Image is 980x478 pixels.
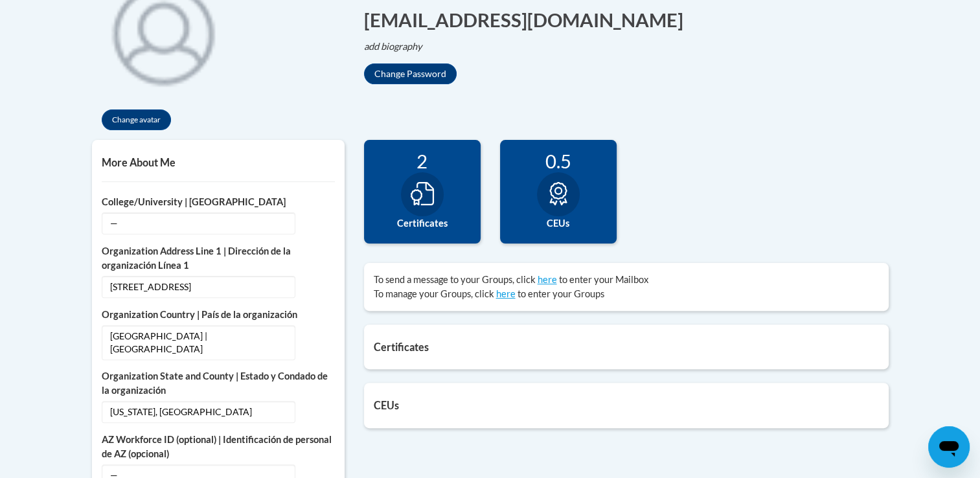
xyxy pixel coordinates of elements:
label: AZ Workforce ID (optional) | Identificación de personal de AZ (opcional) [102,433,335,461]
button: Edit email address [364,6,692,33]
i: add biography [364,41,422,52]
div: 0.5 [510,150,607,172]
label: College/University | [GEOGRAPHIC_DATA] [102,195,335,209]
button: Change avatar [102,109,171,130]
span: [GEOGRAPHIC_DATA] | [GEOGRAPHIC_DATA] [102,325,295,360]
label: CEUs [510,216,607,231]
label: Organization State and County | Estado y Condado de la organización [102,369,335,398]
span: To send a message to your Groups, click [374,274,536,285]
iframe: Button to launch messaging window [928,426,970,468]
span: [STREET_ADDRESS] [102,276,295,298]
div: 2 [374,150,471,172]
label: Organization Country | País de la organización [102,308,335,322]
span: to enter your Mailbox [559,274,648,285]
button: Edit biography [364,40,433,54]
label: Organization Address Line 1 | Dirección de la organización Línea 1 [102,244,335,273]
a: here [538,274,557,285]
span: — [102,212,295,234]
button: Change Password [364,63,457,84]
h5: CEUs [374,399,879,411]
label: Certificates [374,216,471,231]
a: here [496,288,516,299]
span: to enter your Groups [518,288,604,299]
h5: More About Me [102,156,335,168]
h5: Certificates [374,341,879,353]
span: To manage your Groups, click [374,288,494,299]
span: [US_STATE], [GEOGRAPHIC_DATA] [102,401,295,423]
